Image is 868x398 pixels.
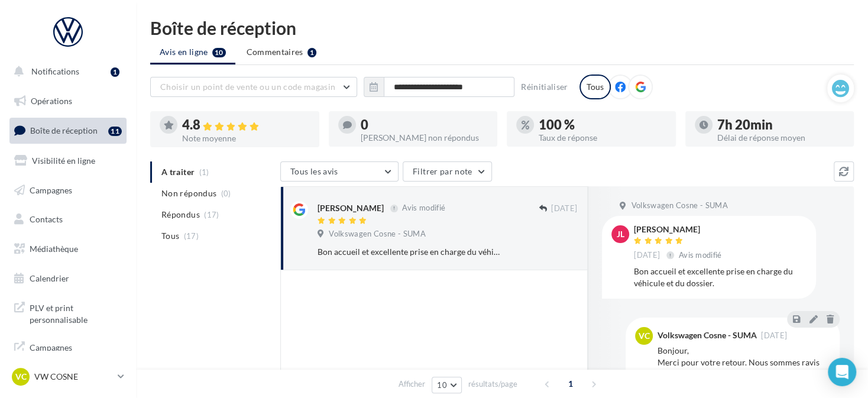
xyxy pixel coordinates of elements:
div: 1 [307,48,316,57]
span: PLV et print personnalisable [30,300,122,325]
span: Répondus [161,209,200,221]
span: Tous les avis [290,166,338,176]
div: Bon accueil et excellente prise en charge du véhicule et du dossier. [318,246,500,258]
span: (17) [204,210,219,219]
a: PLV et print personnalisable [7,295,129,330]
a: Boîte de réception11 [7,118,129,143]
div: 11 [108,127,122,136]
span: Médiathèque [30,244,78,254]
div: 0 [361,118,488,131]
span: Afficher [399,378,425,390]
span: VC [15,371,27,383]
div: Taux de réponse [539,134,666,142]
p: VW COSNE [34,371,113,383]
span: VC [639,330,650,342]
span: Avis modifié [402,203,445,213]
div: [PERSON_NAME] [318,202,384,214]
button: Choisir un point de vente ou un code magasin [150,77,357,97]
span: 1 [561,374,580,393]
a: Campagnes DataOnDemand [7,335,129,370]
span: Avis modifié [679,250,722,260]
div: Open Intercom Messenger [828,358,856,386]
span: Non répondus [161,187,216,199]
button: Notifications 1 [7,59,124,84]
span: (17) [184,231,199,241]
span: résultats/page [468,378,517,390]
a: Visibilité en ligne [7,148,129,173]
div: 100 % [539,118,666,131]
div: Boîte de réception [150,19,854,37]
div: Volkswagen Cosne - SUMA [658,331,757,339]
div: [PERSON_NAME] non répondus [361,134,488,142]
span: Campagnes [30,185,72,195]
span: Volkswagen Cosne - SUMA [631,200,727,211]
span: JL [617,228,624,240]
div: [PERSON_NAME] [634,225,724,234]
span: Contacts [30,214,63,224]
span: (0) [221,189,231,198]
a: VC VW COSNE [9,365,127,388]
button: Tous les avis [280,161,399,182]
a: Calendrier [7,266,129,291]
div: 1 [111,67,119,77]
span: [DATE] [551,203,577,214]
div: 4.8 [182,118,310,132]
span: [DATE] [634,250,660,261]
div: 7h 20min [717,118,845,131]
span: Boîte de réception [30,125,98,135]
span: Opérations [31,96,72,106]
div: Délai de réponse moyen [717,134,845,142]
div: Bon accueil et excellente prise en charge du véhicule et du dossier. [634,266,807,289]
div: Note moyenne [182,134,310,143]
span: Commentaires [247,46,303,58]
span: Calendrier [30,273,69,283]
a: Contacts [7,207,129,232]
span: Volkswagen Cosne - SUMA [329,229,425,240]
span: [DATE] [761,332,787,339]
button: Filtrer par note [403,161,492,182]
span: 10 [437,380,447,390]
button: Réinitialiser [516,80,573,94]
a: Campagnes [7,178,129,203]
span: Notifications [31,66,79,76]
a: Opérations [7,89,129,114]
span: Tous [161,230,179,242]
a: Médiathèque [7,237,129,261]
button: 10 [432,377,462,393]
span: Campagnes DataOnDemand [30,339,122,365]
span: Choisir un point de vente ou un code magasin [160,82,335,92]
span: Visibilité en ligne [32,156,95,166]
div: Tous [579,75,611,99]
